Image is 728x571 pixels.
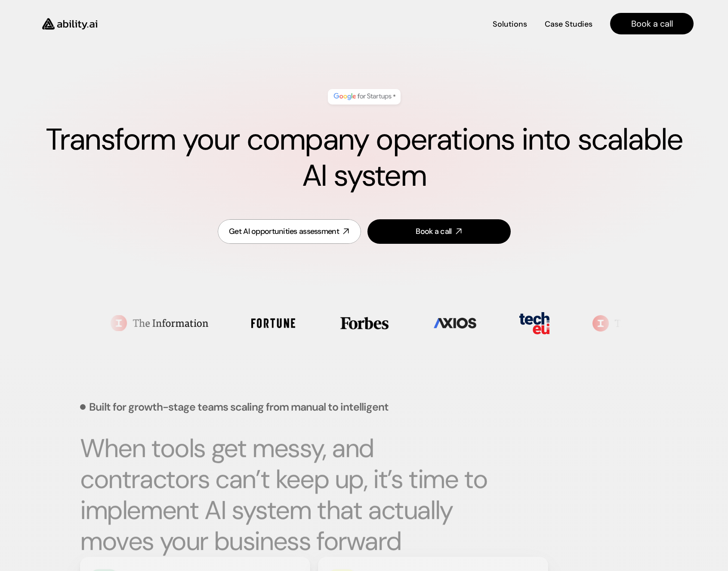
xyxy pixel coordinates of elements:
h4: Solutions [493,19,527,30]
a: Solutions [493,16,527,31]
h1: Transform your company operations into scalable AI system [34,122,694,194]
div: Get AI opportunities assessment [229,226,339,237]
div: Book a call [416,226,451,237]
nav: Main navigation [109,13,694,34]
a: Book a call [610,13,694,34]
h4: Book a call [631,18,673,30]
h4: Case Studies [545,19,592,30]
p: Built for growth-stage teams scaling from manual to intelligent [89,402,389,412]
a: Book a call [367,219,511,244]
strong: When tools get messy, and contractors can’t keep up, it’s time to implement AI system that actual... [80,431,493,558]
a: Get AI opportunities assessment [218,219,361,244]
a: Case Studies [544,16,593,31]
